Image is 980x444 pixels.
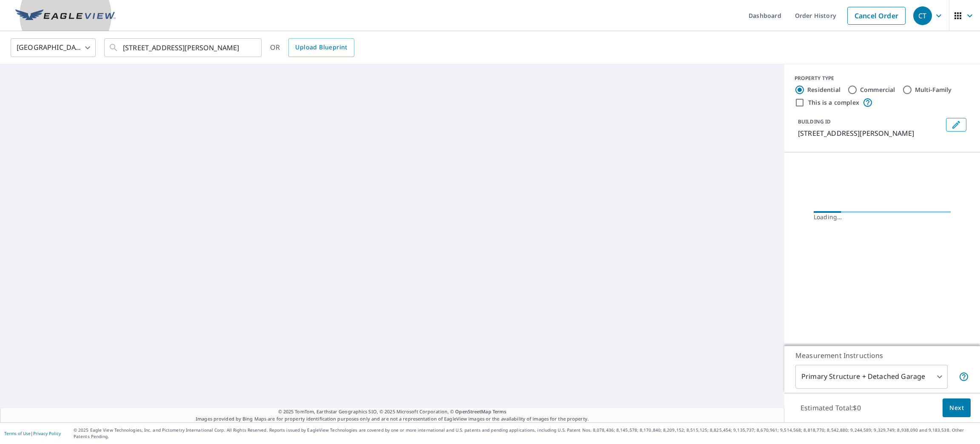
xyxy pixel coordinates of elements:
span: Upload Blueprint [295,42,347,53]
label: This is a complex [808,98,859,107]
img: EV Logo [15,9,116,22]
div: Primary Structure + Detached Garage [795,365,948,389]
span: Your report will include the primary structure and a detached garage if one exists. [959,372,969,382]
a: Privacy Policy [33,430,61,436]
button: Edit building 1 [946,118,966,132]
p: Measurement Instructions [795,350,969,361]
div: OR [270,38,354,57]
div: PROPERTY TYPE [795,74,970,82]
p: Estimated Total: $0 [794,398,868,417]
p: © 2025 Eagle View Technologies, Inc. and Pictometry International Corp. All Rights Reserved. Repo... [74,427,976,440]
a: Terms of Use [4,430,31,436]
span: Next [949,403,964,413]
a: Cancel Order [847,7,906,25]
label: Multi-Family [915,86,952,94]
label: Commercial [860,86,895,94]
a: Upload Blueprint [288,38,354,57]
p: | [4,431,61,436]
input: Search by address or latitude-longitude [123,36,244,60]
button: Next [943,398,971,418]
span: © 2025 TomTom, Earthstar Geographics SIO, © 2025 Microsoft Corporation, © [278,408,507,415]
div: Loading… [814,213,951,221]
p: BUILDING ID [798,118,831,125]
div: [GEOGRAPHIC_DATA] [11,36,96,60]
div: CT [913,6,932,25]
label: Residential [807,86,840,94]
p: [STREET_ADDRESS][PERSON_NAME] [798,128,943,138]
a: Terms [493,408,507,415]
a: OpenStreetMap [455,408,491,415]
